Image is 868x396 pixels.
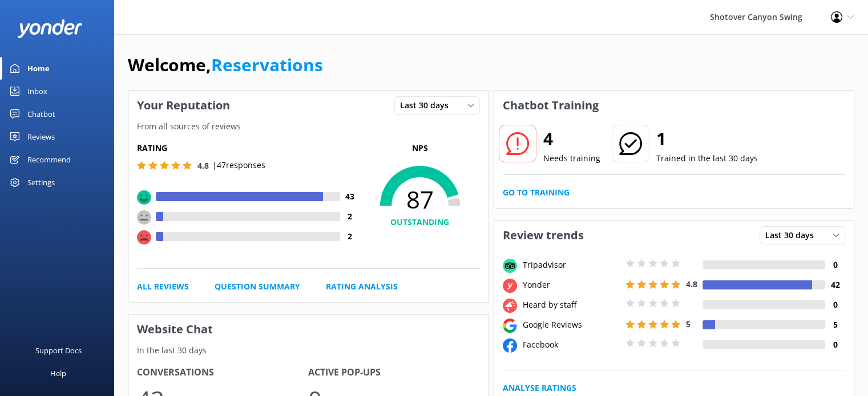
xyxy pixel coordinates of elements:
div: Reviews [27,125,55,148]
a: Rating Analysis [326,280,398,293]
div: Chatbot [27,103,55,125]
div: Tripadvisor [520,259,623,271]
span: 4.8 [197,160,209,171]
h4: 0 [825,299,845,311]
img: yonder-white-logo.png [17,19,83,38]
h3: Your Reputation [128,91,239,120]
h4: 42 [825,279,845,291]
h3: Website Chat [128,315,488,344]
div: Recommend [27,148,71,171]
div: Google Reviews [520,319,623,331]
h2: 4 [543,125,600,152]
div: Yonder [520,279,623,291]
div: Settings [27,171,55,194]
h4: Active Pop-ups [308,365,479,380]
p: From all sources of reviews [128,120,488,133]
h4: Conversations [137,365,308,380]
h4: 2 [340,230,360,243]
p: In the last 30 days [128,344,488,357]
p: Needs training [543,152,600,165]
h1: Welcome, [128,51,323,79]
a: All Reviews [137,280,189,293]
h5: Rating [137,142,360,154]
a: Analyse Ratings [503,382,576,394]
div: Inbox [27,80,47,103]
h4: 5 [825,319,845,331]
div: Facebook [520,338,623,351]
div: Home [27,57,50,80]
a: Go to Training [503,186,570,199]
h2: 1 [656,125,758,152]
a: Reservations [211,53,323,76]
h3: Review trends [494,221,592,250]
span: 87 [360,185,480,214]
p: | 47 responses [212,159,265,172]
p: NPS [360,142,480,154]
span: Last 30 days [400,99,455,112]
span: 5 [686,319,691,329]
h4: 0 [825,259,845,271]
span: 4.8 [686,279,697,289]
h4: 2 [340,210,360,223]
div: Heard by staff [520,299,623,311]
a: Question Summary [215,280,300,293]
h4: OUTSTANDING [360,216,480,228]
div: Help [50,362,66,385]
span: Last 30 days [765,229,821,242]
h4: 43 [340,190,360,203]
h4: 0 [825,338,845,351]
div: Support Docs [35,339,82,362]
p: Trained in the last 30 days [656,152,758,165]
h3: Chatbot Training [494,91,607,120]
